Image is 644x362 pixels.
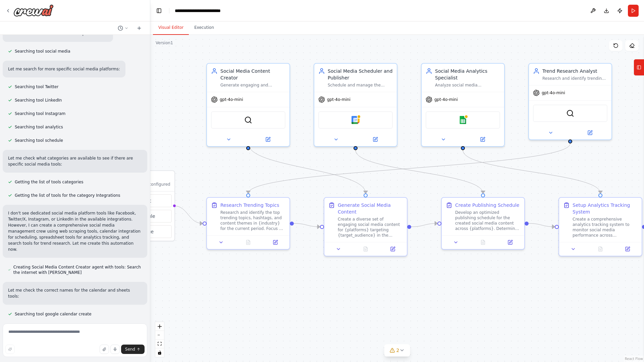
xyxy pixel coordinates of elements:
div: Research Trending Topics [220,202,279,208]
span: Creating Social Media Content Creator agent with tools: Search the internet with [PERSON_NAME] [13,264,142,275]
div: Schedule and manage the publishing of social media content across {platforms} at optimal times to... [328,82,393,88]
g: Edge from 8d20cf8d-410e-43aa-b742-ff45d9a1eb47 to 52b32681-7765-4683-99e4-bcdeafc99ad7 [294,220,320,230]
img: Google calendar [352,116,360,124]
div: Generate Social Media Content [338,202,403,215]
p: Let me search for more specific social media platforms: [8,66,120,72]
g: Edge from c7082848-63d6-45b6-b0cc-865ae9a9c14e to 52b32681-7765-4683-99e4-bcdeafc99ad7 [245,143,369,193]
button: Open in side panel [464,135,501,143]
button: fit view [155,340,164,348]
button: 2 [384,344,410,357]
button: Open in side panel [571,129,609,137]
button: Open in side panel [249,135,287,143]
span: Searching tool Twitter [15,84,58,89]
button: Click to speak your automation idea [110,345,120,354]
img: SerperDevTool [244,116,252,124]
g: Edge from 7e9a1725-29b6-4944-8dee-0d511f8ea10a to 907d54a6-4fd0-400b-b7ba-126c308eb480 [529,220,555,230]
div: Social Media Analytics Specialist [435,68,500,81]
button: Hide left sidebar [154,6,164,15]
g: Edge from ba06acf6-dd33-451e-abe9-c5e404db1b92 to 8d20cf8d-410e-43aa-b742-ff45d9a1eb47 [245,143,574,193]
div: Research and identify trending topics, hashtags, and content themes in {industry} that can inform... [542,76,607,81]
div: React Flow controls [155,322,164,357]
button: Improve this prompt [5,345,15,354]
span: Searching tool analytics [15,124,63,130]
button: Upload files [100,345,109,354]
button: No output available [352,245,380,253]
div: Create a comprehensive analytics tracking system to monitor social media performance across {plat... [573,217,638,238]
div: Trend Research Analyst [542,68,607,74]
button: No output available [586,245,615,253]
a: React Flow attribution [625,357,643,361]
div: Version 1 [156,40,173,46]
button: zoom out [155,331,164,340]
div: Research Trending TopicsResearch and identify the top trending topics, hashtags, and content them... [206,197,290,250]
div: Analyze social media performance metrics across {platforms}, track engagement data, identify high... [435,82,500,88]
div: Create Publishing Schedule [455,202,519,208]
div: Setup Analytics Tracking SystemCreate a comprehensive analytics tracking system to monitor social... [558,197,642,256]
button: toggle interactivity [155,348,164,357]
button: Open in side panel [356,135,394,143]
img: Logo [13,4,54,16]
button: zoom in [155,322,164,331]
button: Open in side panel [616,245,639,253]
g: Edge from triggers to 8d20cf8d-410e-43aa-b742-ff45d9a1eb47 [174,202,203,227]
div: Develop an optimized publishing schedule for the created social media content across {platforms}.... [455,210,520,231]
button: No output available [469,238,497,246]
span: gpt-4o-mini [220,97,243,102]
div: Trend Research AnalystResearch and identify trending topics, hashtags, and content themes in {ind... [528,63,612,140]
div: Create Publishing ScheduleDevelop an optimized publishing schedule for the created social media c... [441,197,525,250]
div: Generate Social Media ContentCreate a diverse set of engaging social media content for {platforms... [324,197,408,256]
span: Getting the list of tools categories [15,179,83,185]
div: TriggersNo triggers configuredEventScheduleManage [106,170,175,241]
button: Open in side panel [264,238,287,246]
img: Google sheets [459,116,467,124]
button: No output available [234,238,263,246]
div: Social Media Scheduler and PublisherSchedule and manage the publishing of social media content ac... [314,63,397,147]
span: Searching tool Instagram [15,111,65,116]
button: Switch to previous chat [115,24,131,32]
div: Social Media Scheduler and Publisher [328,68,393,81]
span: Searching tool google calendar create [15,311,92,317]
img: SerperDevTool [566,109,574,117]
div: Create a diverse set of engaging social media content for {platforms} targeting {target_audience}... [338,217,403,238]
div: Social Media Analytics SpecialistAnalyze social media performance metrics across {platforms}, tra... [421,63,505,147]
p: Let me check what categories are available to see if there are specific social media tools: [8,155,142,167]
button: Visual Editor [153,21,189,35]
span: gpt-4o-mini [434,97,458,102]
p: I don't see dedicated social media platform tools like Facebook, Twitter/X, Instagram, or LinkedI... [8,210,142,252]
span: Getting the list of tools for the category Integrations [15,193,120,198]
span: gpt-4o-mini [542,90,565,96]
g: Edge from 7a1e5acc-cc81-49d1-b5c2-1308ca68c83b to 907d54a6-4fd0-400b-b7ba-126c308eb480 [460,150,604,193]
div: Social Media Content Creator [220,68,285,81]
span: Searching tool social media [15,49,70,54]
button: Open in side panel [381,245,404,253]
div: Research and identify the top trending topics, hashtags, and content themes in {industry} for the... [220,210,285,231]
div: Generate engaging and relevant social media content for {industry} targeting {target_audience}. C... [220,82,285,88]
span: Searching tool LinkedIn [15,98,62,103]
span: gpt-4o-mini [327,97,351,102]
button: Execution [189,21,219,35]
nav: breadcrumb [175,7,243,14]
div: Setup Analytics Tracking System [573,202,638,215]
button: Start a new chat [134,24,145,32]
span: 2 [396,347,399,354]
button: Open in side panel [498,238,522,246]
g: Edge from 598a534e-087d-4703-a4e3-9af9be069d3f to 7e9a1725-29b6-4944-8dee-0d511f8ea10a [352,150,486,193]
span: Send [125,347,135,352]
g: Edge from 52b32681-7765-4683-99e4-bcdeafc99ad7 to 7e9a1725-29b6-4944-8dee-0d511f8ea10a [411,220,437,230]
button: Send [121,345,145,354]
p: Let me check the correct names for the calendar and sheets tools: [8,287,142,299]
div: Social Media Content CreatorGenerate engaging and relevant social media content for {industry} ta... [206,63,290,147]
span: Searching tool schedule [15,138,63,143]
